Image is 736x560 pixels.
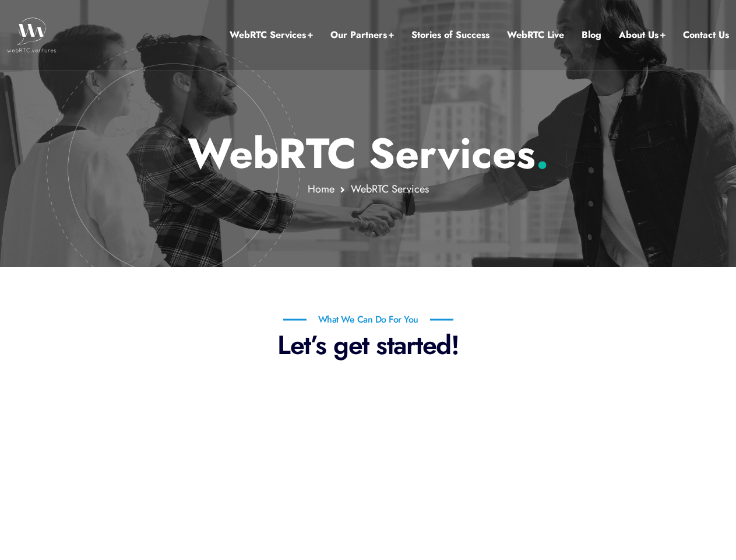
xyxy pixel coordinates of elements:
p: Let’s get started! [27,329,709,361]
a: WebRTC Services [230,27,313,43]
span: WebRTC Services [351,181,429,197]
h1: WebRTC Services [27,128,709,178]
h6: What We Can Do For You [283,315,453,324]
a: Contact Us [683,27,729,43]
a: Stories of Success [411,27,490,43]
span: . [536,123,549,184]
a: Home [308,181,334,197]
img: WebRTC.ventures [7,17,57,52]
a: Our Partners [330,27,394,43]
a: About Us [619,27,665,43]
a: Blog [582,27,601,43]
a: WebRTC Live [507,27,564,43]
